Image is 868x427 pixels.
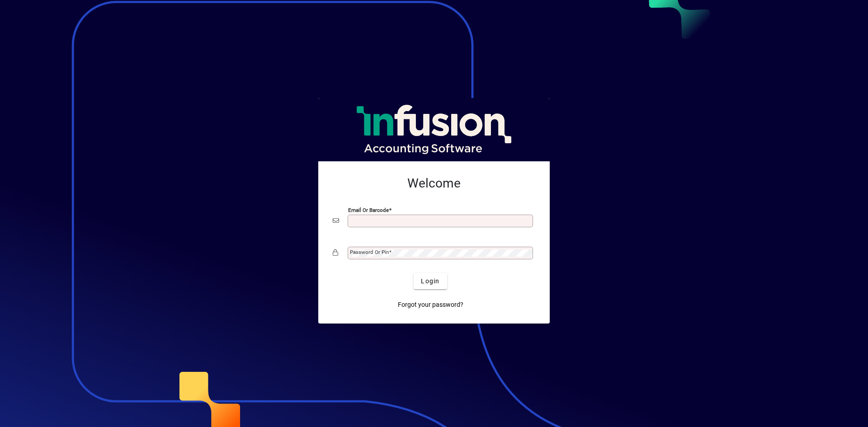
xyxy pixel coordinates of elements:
[394,296,467,313] a: Forgot your password?
[333,176,535,191] h2: Welcome
[348,207,389,213] mat-label: Email or Barcode
[414,273,447,289] button: Login
[421,277,439,286] span: Login
[350,249,389,255] mat-label: Password or Pin
[398,300,463,310] span: Forgot your password?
